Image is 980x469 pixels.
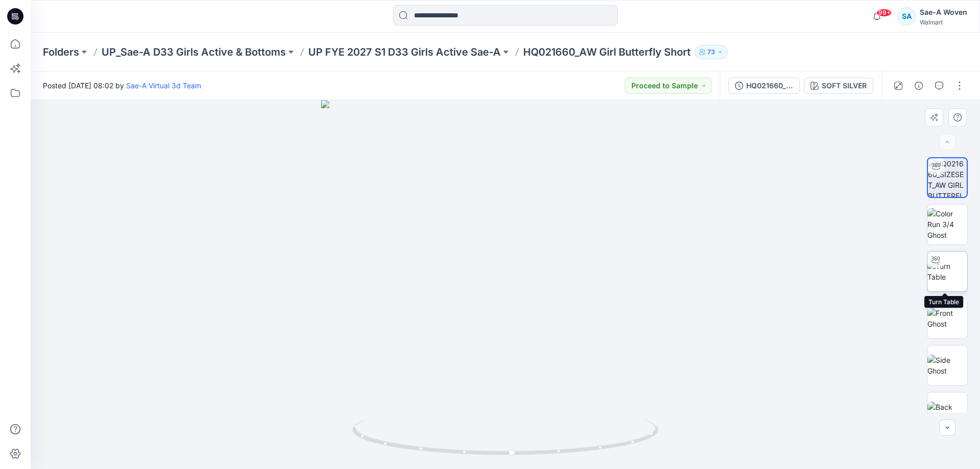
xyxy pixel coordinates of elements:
button: SOFT SILVER [804,78,873,94]
img: HQ021660_SIZESET_AW GIRL BUTTERFLY SHORT_SaeA_082025_SOFT SILVER [928,158,967,197]
p: HQ021660_AW Girl Butterfly Short [523,45,691,59]
div: Walmart [920,18,967,26]
img: Turn Table [927,261,967,282]
a: UP_Sae-A D33 Girls Active & Bottoms [102,45,286,59]
img: Front Ghost [927,308,967,329]
a: Sae-A Virtual 3d Team [126,81,201,90]
span: 99+ [876,9,892,17]
button: 73 [695,45,728,59]
div: SOFT SILVER [822,80,867,91]
span: Posted [DATE] 08:02 by [43,80,201,91]
img: Back Ghost [927,402,967,423]
a: Folders [43,45,79,59]
a: UP FYE 2027 S1 D33 Girls Active Sae-A [308,45,501,59]
button: Details [911,78,927,94]
button: HQ021660_SIZESET [728,78,800,94]
div: Sae-A Woven [920,6,967,18]
img: Color Run 3/4 Ghost [927,208,967,240]
p: 73 [707,46,715,58]
div: HQ021660_SIZESET [746,80,793,91]
img: Side Ghost [927,355,967,376]
div: SA [897,7,916,26]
